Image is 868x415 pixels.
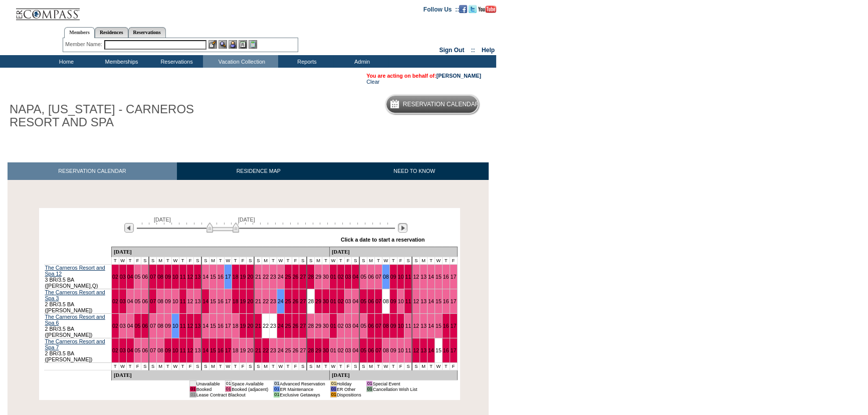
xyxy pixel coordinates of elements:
a: 25 [285,323,291,329]
a: 04 [127,274,133,280]
a: 24 [278,347,284,353]
a: 14 [428,323,434,329]
td: F [397,257,404,265]
a: 02 [112,347,118,353]
a: 10 [172,323,178,329]
a: 12 [187,347,193,353]
a: 17 [225,347,231,353]
td: M [157,257,164,265]
a: 21 [255,274,261,280]
a: 03 [345,298,351,304]
a: The Carneros Resort and Spa 12 [45,265,105,277]
a: 03 [345,323,351,329]
h1: NAPA, [US_STATE] - CARNEROS RESORT AND SPA [8,101,232,131]
a: 18 [233,298,239,304]
a: 06 [368,347,374,353]
a: 09 [165,298,171,304]
a: 18 [233,347,239,353]
td: S [299,257,307,265]
td: F [134,257,141,265]
td: T [126,257,134,265]
a: 11 [180,323,186,329]
td: S [247,363,254,370]
td: M [315,257,322,265]
a: 12 [187,298,193,304]
td: S [404,257,412,265]
a: 16 [218,274,224,280]
td: T [270,363,277,370]
td: S [412,257,419,265]
td: T [427,257,435,265]
a: 17 [451,347,457,353]
a: 20 [247,298,253,304]
a: 06 [368,298,374,304]
img: Previous [124,223,134,233]
td: W [119,257,126,265]
a: 08 [383,323,389,329]
a: 03 [120,323,126,329]
td: T [164,363,171,370]
a: 25 [285,298,291,304]
td: F [239,363,247,370]
img: Impersonate [229,40,237,49]
a: 09 [390,323,396,329]
span: You are acting on behalf of: [366,73,481,79]
a: NEED TO KNOW [340,162,489,180]
a: 15 [436,274,442,280]
span: [DATE] [154,217,171,223]
td: Admin [333,55,388,68]
a: 16 [443,323,449,329]
a: 09 [165,347,171,353]
td: S [254,363,262,370]
td: W [224,257,232,265]
td: S [149,363,156,370]
a: 23 [270,298,276,304]
td: T [111,363,119,370]
td: F [186,363,194,370]
a: 06 [142,347,148,353]
a: 05 [135,323,141,329]
td: F [186,257,194,265]
td: W [329,257,337,265]
td: S [247,257,254,265]
a: 06 [142,323,148,329]
a: 09 [165,323,171,329]
td: S [194,363,201,370]
img: Subscribe to our YouTube Channel [478,6,496,13]
a: 20 [247,274,253,280]
td: M [157,363,164,370]
td: T [442,257,450,265]
a: 29 [315,298,321,304]
a: 01 [330,323,336,329]
a: 06 [142,274,148,280]
a: 11 [405,298,411,304]
a: 05 [135,347,141,353]
td: S [201,363,209,370]
a: 11 [180,347,186,353]
td: W [277,257,284,265]
a: 26 [293,274,299,280]
a: 04 [352,323,358,329]
a: 13 [194,323,200,329]
a: 04 [127,323,133,329]
a: 19 [240,298,246,304]
a: 10 [172,347,178,353]
td: Follow Us :: [423,5,459,13]
td: Vacation Collection [203,55,278,68]
a: 09 [390,347,396,353]
td: T [179,257,186,265]
a: 30 [323,347,329,353]
td: 2 BR/3.5 BA ([PERSON_NAME]) [44,338,112,363]
td: S [149,257,156,265]
img: Become our fan on Facebook [459,5,467,13]
a: 28 [308,298,314,304]
td: M [367,257,375,265]
a: 06 [142,298,148,304]
a: 16 [218,347,224,353]
a: 16 [218,323,224,329]
a: 08 [157,298,163,304]
a: RESIDENCE MAP [177,162,340,180]
td: T [126,363,134,370]
a: Members [64,27,95,38]
a: 26 [293,347,299,353]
